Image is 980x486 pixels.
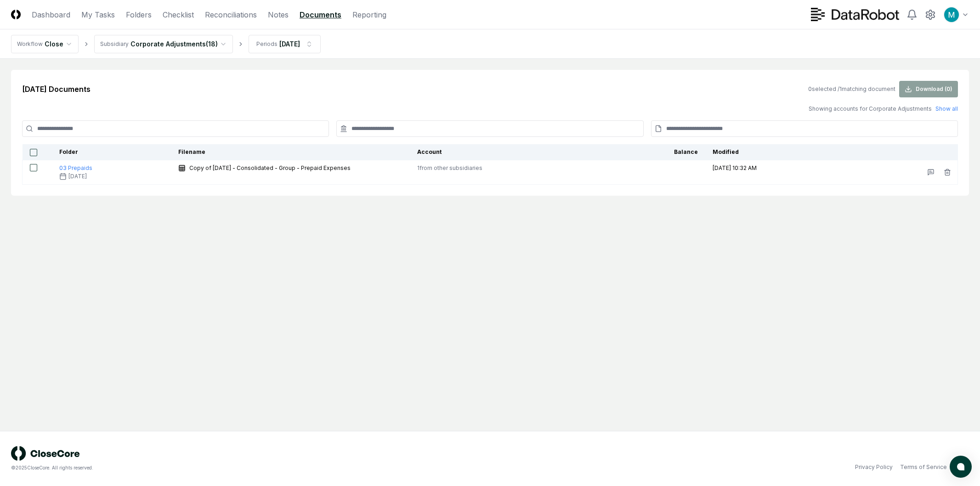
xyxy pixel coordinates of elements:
div: Workflow [17,40,43,48]
th: Modified [705,144,852,160]
th: Filename [171,144,410,160]
div: 1 from other subsidiaries [417,164,602,172]
a: Terms of Service [900,463,947,471]
a: Documents [300,9,341,20]
div: Subsidiary [100,40,129,48]
button: Show all [935,105,958,113]
button: Periods[DATE] [249,35,321,53]
a: Folders [126,9,152,20]
div: © 2025 CloseCore. All rights reserved. [11,464,490,471]
span: Copy of [DATE] - Consolidated - Group - Prepaid Expenses [189,164,351,172]
th: Folder [52,144,171,160]
img: DataRobot logo [811,8,899,21]
a: Privacy Policy [855,463,893,471]
img: Logo [11,10,21,19]
div: [DATE] [279,39,300,49]
a: 03 Prepaids [59,164,92,171]
img: logo [11,446,80,461]
a: Notes [268,9,289,20]
a: Reporting [352,9,386,20]
th: Account [410,144,609,160]
a: Copy of [DATE] - Consolidated - Group - Prepaid Expenses [178,164,362,172]
h2: [DATE] Documents [22,84,91,95]
a: Dashboard [32,9,70,20]
div: 0 selected / 1 matching document [808,85,895,93]
a: My Tasks [81,9,115,20]
a: Reconciliations [205,9,257,20]
th: Balance [609,144,705,160]
div: [DATE] [59,172,164,181]
button: atlas-launcher [950,456,972,478]
td: [DATE] 10:32 AM [705,160,852,185]
img: ACg8ocIk6UVBSJ1Mh_wKybhGNOx8YD4zQOa2rDZHjRd5UfivBFfoWA=s96-c [944,7,959,22]
div: Periods [256,40,278,48]
nav: breadcrumb [11,35,321,53]
a: Checklist [163,9,194,20]
span: Showing accounts for Corporate Adjustments [809,105,932,113]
